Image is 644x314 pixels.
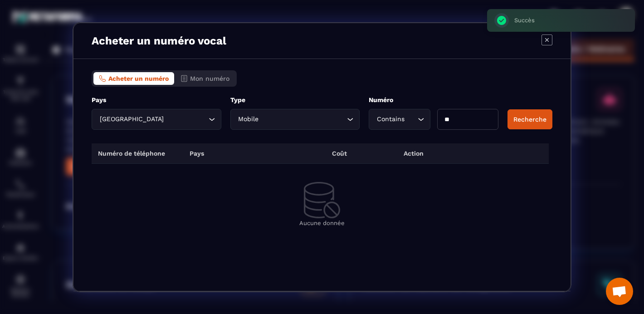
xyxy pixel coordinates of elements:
[606,278,633,305] div: Ouvrir le chat
[92,109,221,130] div: Search for option
[183,143,254,164] th: Pays
[326,143,397,164] th: Coût
[397,143,549,164] th: Action
[236,114,261,124] span: Mobile
[375,114,406,124] span: Contains
[230,96,360,104] p: Type
[175,72,235,85] button: Mon numéro
[406,114,415,124] input: Search for option
[369,109,430,130] div: Search for option
[92,143,183,164] th: Numéro de téléphone
[230,109,360,130] div: Search for option
[166,114,206,124] input: Search for option
[98,114,166,124] span: [GEOGRAPHIC_DATA]
[190,75,229,82] span: Mon numéro
[507,109,552,129] button: Recherche
[369,96,498,104] p: Numéro
[261,114,345,124] input: Search for option
[108,75,169,82] span: Acheter un numéro
[92,34,226,47] p: Acheter un numéro vocal
[110,220,534,226] p: Aucune donnée
[93,72,174,85] button: Acheter un numéro
[92,96,221,104] p: Pays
